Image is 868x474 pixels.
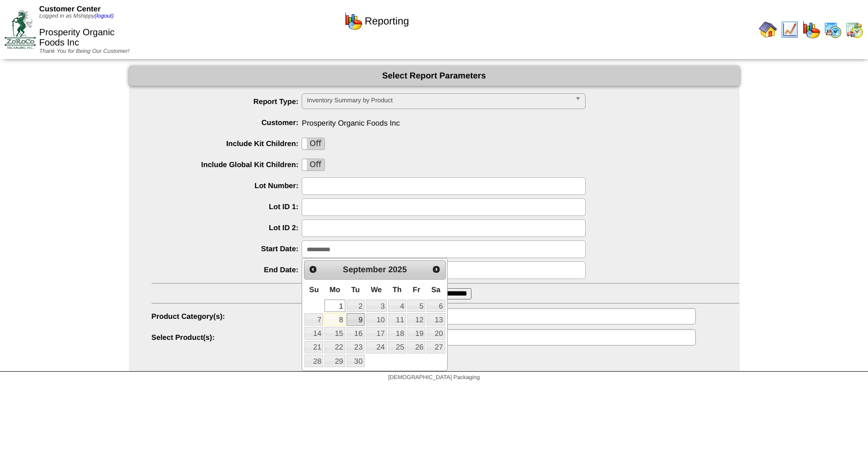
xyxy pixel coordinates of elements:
[152,223,302,232] label: Lot ID 2:
[152,333,302,342] label: Select Product(s):
[427,300,445,312] a: 6
[759,20,777,39] img: home.gif
[94,13,114,19] a: (logout)
[432,265,441,274] span: Next
[366,341,387,354] a: 24
[344,12,362,30] img: graph.gif
[152,202,302,211] label: Lot ID 1:
[152,114,740,127] span: Prosperity Organic Foods Inc
[309,285,319,294] span: Sunday
[347,300,365,312] a: 2
[129,66,740,86] div: Select Report Parameters
[152,265,302,274] label: End Date:
[388,300,406,312] a: 4
[324,341,345,354] a: 22
[302,138,325,150] div: OnOff
[431,285,440,294] span: Saturday
[366,313,387,326] a: 10
[152,118,302,127] label: Customer:
[5,10,36,48] img: ZoRoCo_Logo(Green%26Foil)%20jpg.webp
[324,300,345,312] a: 1
[39,13,114,19] span: Logged in as Mshippy
[304,355,323,367] a: 28
[152,97,302,106] label: Report Type:
[781,20,799,39] img: line_graph.gif
[802,20,820,39] img: graph.gif
[329,285,340,294] span: Monday
[307,94,570,107] span: Inventory Summary by Product
[304,313,323,326] a: 7
[39,5,101,13] span: Customer Center
[427,327,445,339] a: 20
[388,265,407,275] span: 2025
[302,159,324,171] label: Off
[366,300,387,312] a: 3
[366,327,387,339] a: 17
[39,48,130,55] span: Thank You for Being Our Customer!
[324,313,345,326] a: 8
[347,313,365,326] a: 9
[39,28,115,48] span: Prosperity Organic Foods Inc
[407,341,425,354] a: 26
[388,341,406,354] a: 25
[304,327,323,339] a: 14
[306,262,320,277] a: Prev
[427,313,445,326] a: 13
[371,285,382,294] span: Wednesday
[324,327,345,339] a: 15
[347,341,365,354] a: 23
[152,139,302,148] label: Include Kit Children:
[347,355,365,367] a: 30
[388,313,406,326] a: 11
[393,285,402,294] span: Thursday
[407,300,425,312] a: 5
[324,355,345,367] a: 29
[351,285,360,294] span: Tuesday
[388,327,406,339] a: 18
[152,160,302,169] label: Include Global Kit Children:
[407,327,425,339] a: 19
[429,262,444,277] a: Next
[152,244,302,253] label: Start Date:
[152,312,302,321] label: Product Category(s):
[845,20,863,39] img: calendarinout.gif
[388,375,479,381] span: [DEMOGRAPHIC_DATA] Packaging
[347,327,365,339] a: 16
[407,313,425,326] a: 12
[308,265,318,274] span: Prev
[427,341,445,354] a: 27
[302,138,324,149] label: Off
[413,285,420,294] span: Friday
[152,181,302,190] label: Lot Number:
[304,341,323,354] a: 21
[302,159,325,171] div: OnOff
[343,265,386,275] span: September
[365,15,409,27] span: Reporting
[824,20,842,39] img: calendarprod.gif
